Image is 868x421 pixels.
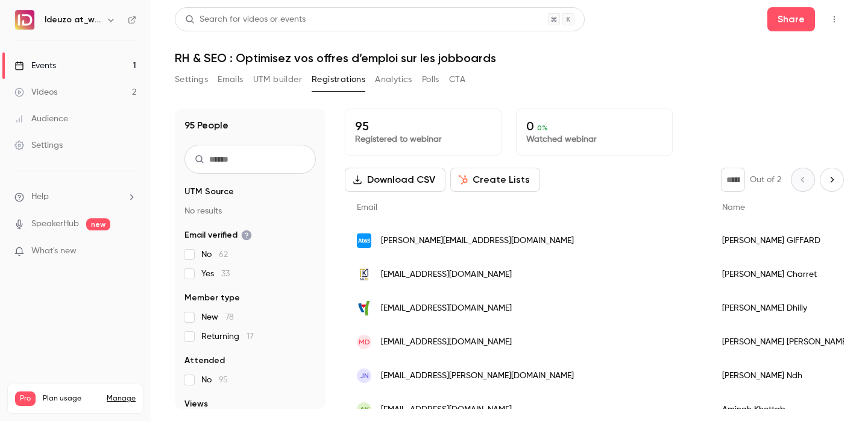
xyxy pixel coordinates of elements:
span: Attended [184,355,225,367]
span: Email [357,203,377,212]
span: [EMAIL_ADDRESS][DOMAIN_NAME] [381,268,512,281]
span: Plan usage [43,394,99,404]
iframe: Noticeable Trigger [122,246,136,257]
span: [EMAIL_ADDRESS][DOMAIN_NAME] [381,302,512,315]
span: Views [184,398,208,410]
a: SpeakerHub [31,218,79,230]
h6: Ideuzo at_work [45,14,101,26]
h1: 95 People [184,118,228,133]
span: Help [31,191,49,203]
button: Registrations [312,70,365,89]
span: [EMAIL_ADDRESS][DOMAIN_NAME] [381,336,512,349]
span: Email verified [184,229,252,241]
a: Manage [107,394,136,404]
span: No [201,374,228,386]
img: Ideuzo at_work [15,10,34,30]
li: help-dropdown-opener [14,191,136,203]
span: 95 [219,376,228,384]
span: No [201,248,228,261]
button: Share [767,7,815,31]
div: Events [14,60,56,72]
p: Watched webinar [526,133,662,145]
span: UTM Source [184,186,234,198]
img: cabinet-merlin.fr [357,301,371,315]
span: JN [360,370,369,381]
button: Settings [175,70,208,89]
button: Download CSV [345,168,445,192]
span: [EMAIL_ADDRESS][DOMAIN_NAME] [381,404,512,416]
span: What's new [31,245,77,258]
div: [PERSON_NAME] [PERSON_NAME] [710,325,861,359]
span: Name [722,203,745,212]
span: 78 [225,313,234,321]
span: Yes [201,268,230,280]
p: Out of 2 [750,174,781,186]
span: new [86,218,110,230]
button: Create Lists [450,168,540,192]
div: [PERSON_NAME] Dhilly [710,291,861,325]
button: Emails [218,70,243,89]
button: CTA [449,70,465,89]
button: Analytics [375,70,412,89]
span: 0 % [537,124,548,132]
div: [PERSON_NAME] Ndh [710,359,861,393]
button: UTM builder [253,70,302,89]
p: 95 [355,119,491,133]
span: New [201,311,234,323]
span: Pro [15,391,36,406]
img: kalirh.com [357,267,371,282]
button: Next page [820,168,844,192]
span: [EMAIL_ADDRESS][PERSON_NAME][DOMAIN_NAME] [381,370,574,382]
span: 17 [247,332,254,341]
span: MD [359,337,370,347]
div: Settings [14,139,63,151]
div: Videos [14,86,57,98]
span: Member type [184,292,240,304]
div: [PERSON_NAME] Charret [710,258,861,291]
span: [PERSON_NAME][EMAIL_ADDRESS][DOMAIN_NAME] [381,235,574,247]
span: Returning [201,331,254,343]
div: Audience [14,113,68,125]
span: 33 [221,270,230,278]
button: Polls [422,70,439,89]
p: No results [184,205,316,217]
span: 62 [219,250,228,259]
img: atos.net [357,233,371,248]
div: Search for videos or events [185,13,306,26]
span: AK [360,404,369,415]
p: 0 [526,119,662,133]
p: Registered to webinar [355,133,491,145]
div: [PERSON_NAME] GIFFARD [710,224,861,258]
h1: RH & SEO : Optimisez vos offres d’emploi sur les jobboards [175,51,844,65]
